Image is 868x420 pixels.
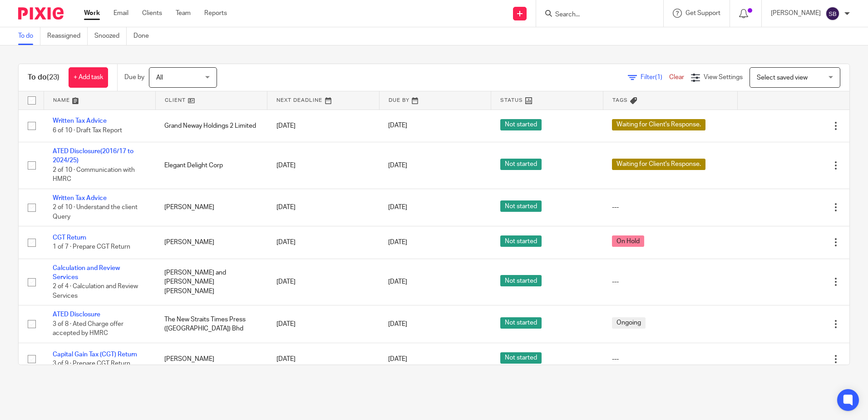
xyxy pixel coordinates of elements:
[113,9,128,18] a: Email
[47,27,88,45] a: Reassigned
[124,73,144,82] p: Due by
[267,343,379,375] td: [DATE]
[612,355,728,364] div: ---
[267,305,379,343] td: [DATE]
[53,265,120,280] a: Calculation and Review Services
[500,159,542,170] span: Not started
[500,275,542,286] span: Not started
[155,343,267,375] td: [PERSON_NAME]
[94,27,127,45] a: Snoozed
[47,74,59,81] span: (23)
[388,321,407,327] span: [DATE]
[53,311,100,318] a: ATED Disclosure
[53,195,107,201] a: Written Tax Advice
[655,74,662,80] span: (1)
[156,75,163,81] span: All
[388,123,407,129] span: [DATE]
[133,27,156,45] a: Done
[704,74,743,80] span: View Settings
[388,162,407,169] span: [DATE]
[612,203,728,212] div: ---
[155,226,267,259] td: [PERSON_NAME]
[612,98,628,103] span: Tags
[388,239,407,245] span: [DATE]
[388,356,407,362] span: [DATE]
[267,189,379,226] td: [DATE]
[53,127,122,134] span: 6 of 10 · Draft Tax Report
[155,305,267,343] td: The New Straits Times Press ([GEOGRAPHIC_DATA]) Bhd
[28,73,59,82] h1: To do
[155,110,267,142] td: Grand Neway Holdings 2 Limited
[388,279,407,285] span: [DATE]
[612,277,728,286] div: ---
[825,6,840,21] img: svg%3E
[176,9,191,18] a: Team
[267,142,379,189] td: [DATE]
[53,167,135,183] span: 2 of 10 · Communication with HMRC
[204,9,227,18] a: Reports
[155,259,267,305] td: [PERSON_NAME] and [PERSON_NAME] [PERSON_NAME]
[612,317,646,329] span: Ongoing
[267,259,379,305] td: [DATE]
[267,226,379,259] td: [DATE]
[84,9,100,18] a: Work
[53,235,86,241] a: CGT Return
[500,119,542,130] span: Not started
[69,67,108,88] a: + Add task
[53,283,138,299] span: 2 of 4 · Calculation and Review Services
[53,118,107,124] a: Written Tax Advice
[53,360,130,367] span: 3 of 9 · Prepare CGT Return
[500,200,542,212] span: Not started
[669,74,684,80] a: Clear
[142,9,162,18] a: Clients
[53,244,130,250] span: 1 of 7 · Prepare CGT Return
[612,235,644,247] span: On Hold
[388,204,407,210] span: [DATE]
[18,27,40,45] a: To do
[53,148,133,164] a: ATED Disclosure(2016/17 to 2024/25)
[612,119,705,130] span: Waiting for Client's Response.
[612,159,705,170] span: Waiting for Client's Response.
[757,75,808,81] span: Select saved view
[500,352,542,364] span: Not started
[53,321,123,337] span: 3 of 8 · Ated Charge offer accepted by HMRC
[500,317,542,329] span: Not started
[641,74,669,80] span: Filter
[53,351,137,358] a: Capital Gain Tax (CGT) Return
[155,189,267,226] td: [PERSON_NAME]
[686,10,720,16] span: Get Support
[267,110,379,142] td: [DATE]
[554,11,636,19] input: Search
[53,204,138,220] span: 2 of 10 · Understand the client Query
[771,9,821,18] p: [PERSON_NAME]
[500,235,542,247] span: Not started
[18,7,64,20] img: Pixie
[155,142,267,189] td: Elegant Delight Corp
